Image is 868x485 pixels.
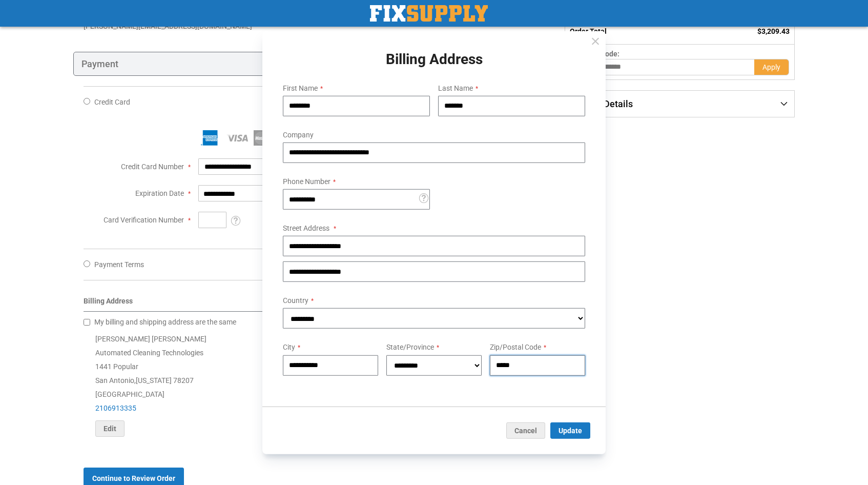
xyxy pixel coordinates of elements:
[754,59,789,75] button: Apply
[94,318,236,326] span: My billing and shipping address are the same
[73,52,539,76] div: Payment
[104,425,116,433] span: Edit
[283,131,314,139] span: Company
[84,332,529,437] div: [PERSON_NAME] [PERSON_NAME] Automated Cleaning Technologies 1441 Popular San Antonio , 78207 [GEO...
[121,163,184,171] span: Credit Card Number
[95,404,136,412] a: 2106913335
[506,422,545,438] button: Cancel
[550,422,590,438] button: Update
[84,22,252,30] span: [PERSON_NAME][EMAIL_ADDRESS][DOMAIN_NAME]
[135,189,184,197] span: Expiration Date
[94,98,130,106] span: Credit Card
[438,84,473,92] span: Last Name
[559,426,582,434] span: Update
[283,343,295,351] span: City
[136,376,172,385] span: [US_STATE]
[283,84,318,92] span: First Name
[226,130,250,146] img: Visa
[370,5,488,22] a: store logo
[283,296,308,305] span: Country
[275,52,593,68] h1: Billing Address
[92,474,175,482] span: Continue to Review Order
[757,27,790,35] span: $3,209.43
[84,296,529,312] div: Billing Address
[386,343,434,351] span: State/Province
[198,130,222,146] img: American Express
[95,420,125,437] button: Edit
[762,63,780,71] span: Apply
[283,224,329,232] span: Street Address
[570,27,607,35] strong: Order Total
[254,130,277,146] img: MasterCard
[514,426,537,434] span: Cancel
[370,5,488,22] img: Fix Industrial Supply
[283,177,330,186] span: Phone Number
[104,216,184,224] span: Card Verification Number
[94,260,144,269] span: Payment Terms
[490,343,541,351] span: Zip/Postal Code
